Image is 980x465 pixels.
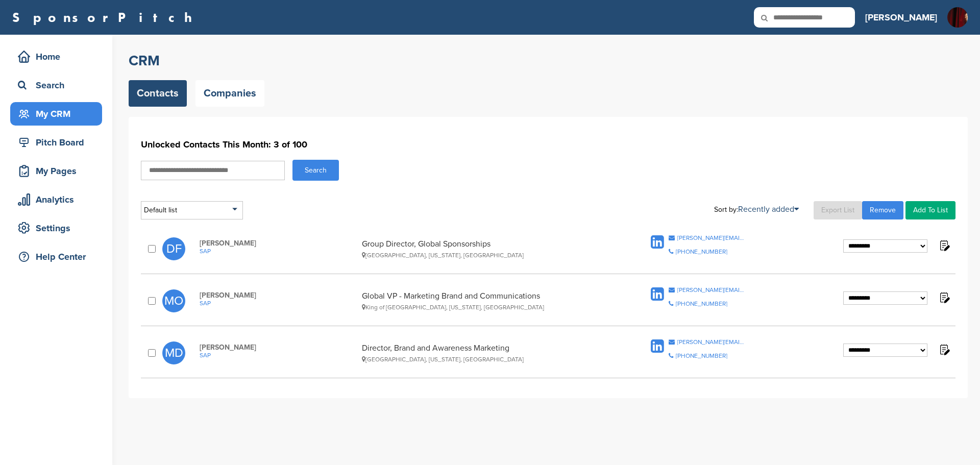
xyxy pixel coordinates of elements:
div: Director, Brand and Awareness Marketing [362,343,609,363]
a: Remove [862,201,903,219]
div: Analytics [15,190,102,209]
a: SponsorPitch [12,11,199,24]
div: [GEOGRAPHIC_DATA], [US_STATE], [GEOGRAPHIC_DATA] [362,356,609,363]
a: Search [10,74,102,97]
h1: Unlocked Contacts This Month: 3 of 100 [141,135,955,154]
span: [PERSON_NAME] [200,343,357,352]
a: Analytics [10,188,102,211]
a: Pitch Board [10,131,102,154]
a: SAP [200,352,357,359]
div: [PHONE_NUMBER] [676,249,727,255]
div: Pitch Board [15,133,102,152]
a: Help Center [10,245,102,268]
span: MD [162,341,185,364]
a: My CRM [10,102,102,126]
div: Help Center [15,248,102,266]
span: DF [162,237,185,260]
a: Home [10,45,102,68]
a: Companies [195,80,264,107]
div: Default list [141,201,243,219]
div: My Pages [15,162,102,180]
button: Search [292,160,339,181]
div: Global VP - Marketing Brand and Communications [362,291,609,311]
span: MO [162,289,185,312]
a: Settings [10,216,102,240]
a: My Pages [10,159,102,183]
img: Notes [938,291,950,304]
div: [PERSON_NAME][EMAIL_ADDRESS][DOMAIN_NAME] [677,235,745,241]
a: Contacts [129,80,187,107]
a: Add To List [905,201,955,219]
span: [PERSON_NAME] [200,239,357,248]
div: Sort by: [714,205,799,213]
a: SAP [200,300,357,307]
div: [PERSON_NAME][EMAIL_ADDRESS][PERSON_NAME][DOMAIN_NAME] [677,339,745,345]
div: [PHONE_NUMBER] [676,301,727,307]
h2: CRM [129,52,968,70]
a: Export List [814,201,862,219]
div: Search [15,76,102,94]
img: Notes [938,343,950,356]
a: Recently added [738,204,799,214]
div: [PHONE_NUMBER] [676,353,727,359]
div: Settings [15,219,102,237]
div: Group Director, Global Sponsorships [362,239,609,259]
div: My CRM [15,105,102,123]
div: [GEOGRAPHIC_DATA], [US_STATE], [GEOGRAPHIC_DATA] [362,252,609,259]
img: Notes [938,239,950,252]
div: King of [GEOGRAPHIC_DATA], [US_STATE], [GEOGRAPHIC_DATA] [362,304,609,311]
a: SAP [200,248,357,255]
div: [PERSON_NAME][EMAIL_ADDRESS][PERSON_NAME][DOMAIN_NAME] [677,287,745,293]
div: Home [15,47,102,66]
span: [PERSON_NAME] [200,291,357,300]
a: [PERSON_NAME] [865,6,937,29]
h3: [PERSON_NAME] [865,10,937,25]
